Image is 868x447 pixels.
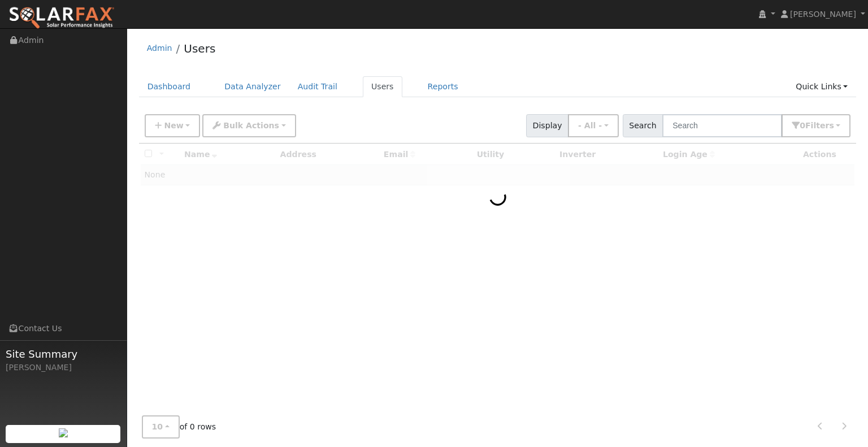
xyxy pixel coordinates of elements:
span: New [164,121,183,130]
span: s [829,121,834,130]
a: Reports [419,76,467,97]
span: Filter [805,121,834,130]
span: Bulk Actions [223,121,279,130]
a: Data Analyzer [216,76,289,97]
img: retrieve [59,428,68,437]
button: New [145,114,201,137]
div: [PERSON_NAME] [6,362,121,374]
a: Users [184,42,215,55]
button: Bulk Actions [202,114,296,137]
button: - All - [568,114,619,137]
a: Users [363,76,402,97]
a: Quick Links [787,76,856,97]
span: Display [526,114,568,137]
span: Search [623,114,663,137]
span: of 0 rows [142,415,216,439]
a: Admin [147,44,172,53]
a: Audit Trail [289,76,346,97]
a: Dashboard [139,76,199,97]
button: 0Filters [782,114,850,137]
button: 10 [142,415,180,439]
img: SolarFax [8,6,115,30]
span: [PERSON_NAME] [790,10,856,19]
span: Site Summary [6,346,121,362]
input: Search [662,114,782,137]
span: 10 [152,422,163,431]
